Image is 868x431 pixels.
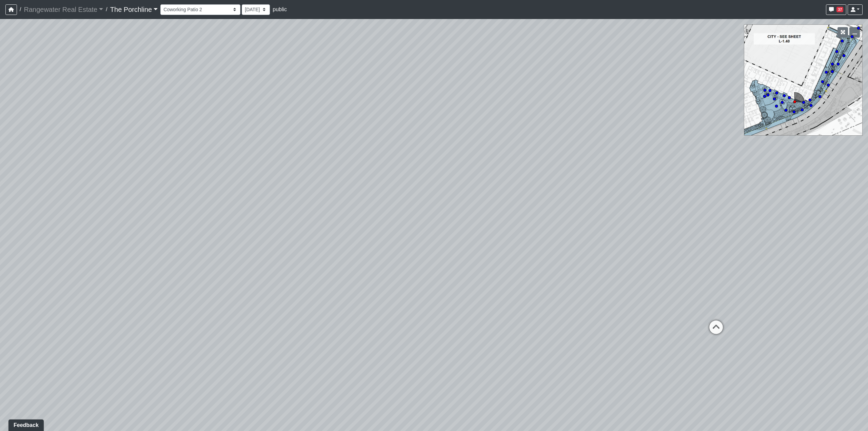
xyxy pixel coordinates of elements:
a: Rangewater Real Estate [24,3,103,16]
span: public [273,6,287,12]
span: / [17,3,24,16]
iframe: Ybug feedback widget [5,417,45,431]
span: 37 [836,7,843,12]
span: / [103,3,110,16]
a: The Porchline [110,3,158,16]
button: 37 [826,4,846,15]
